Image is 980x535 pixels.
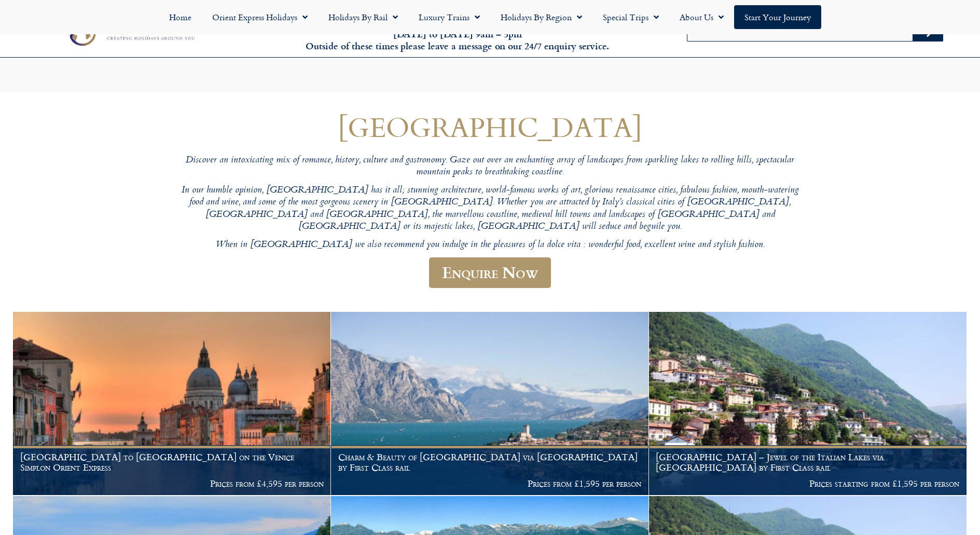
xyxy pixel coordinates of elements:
a: Special Trips [592,5,669,29]
h1: Charm & Beauty of [GEOGRAPHIC_DATA] via [GEOGRAPHIC_DATA] by First Class rail [338,452,642,472]
p: Discover an intoxicating mix of romance, history, culture and gastronomy. Gaze out over an enchan... [179,155,802,179]
h6: [DATE] to [DATE] 9am – 5pm Outside of these times please leave a message on our 24/7 enquiry serv... [264,28,651,52]
a: Enquire Now [429,257,551,288]
img: Orient Express Special Venice compressed [13,312,330,495]
a: About Us [669,5,734,29]
a: Orient Express Holidays [202,5,318,29]
p: When in [GEOGRAPHIC_DATA] we also recommend you indulge in the pleasures of la dolce vita : wonde... [179,239,802,251]
a: [GEOGRAPHIC_DATA] – Jewel of the Italian Lakes via [GEOGRAPHIC_DATA] by First Class rail Prices s... [649,312,967,496]
a: Start your Journey [734,5,821,29]
p: Prices from £1,595 per person [338,478,642,489]
h1: [GEOGRAPHIC_DATA] – Jewel of the Italian Lakes via [GEOGRAPHIC_DATA] by First Class rail [656,452,959,472]
h1: [GEOGRAPHIC_DATA] to [GEOGRAPHIC_DATA] on the Venice Simplon Orient Express [20,452,324,472]
a: Home [159,5,202,29]
p: Prices from £4,595 per person [20,478,324,489]
a: Luxury Trains [408,5,490,29]
a: [GEOGRAPHIC_DATA] to [GEOGRAPHIC_DATA] on the Venice Simplon Orient Express Prices from £4,595 pe... [13,312,331,496]
p: In our humble opinion, [GEOGRAPHIC_DATA] has it all; stunning architecture, world-famous works of... [179,185,802,233]
h1: [GEOGRAPHIC_DATA] [179,112,802,142]
a: Charm & Beauty of [GEOGRAPHIC_DATA] via [GEOGRAPHIC_DATA] by First Class rail Prices from £1,595 ... [331,312,649,496]
a: Holidays by Rail [318,5,408,29]
p: Prices starting from £1,595 per person [656,478,959,489]
a: Holidays by Region [490,5,592,29]
nav: Menu [5,5,975,29]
